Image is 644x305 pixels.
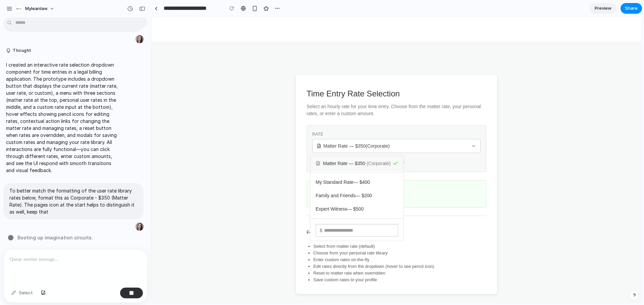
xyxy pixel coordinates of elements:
[6,61,118,174] p: I created an interactive rate selection dropdown component for time entries in a legal billing ap...
[164,188,212,195] span: Expert Witness — $ 500
[17,234,93,241] span: Booting up imagination circuits .
[164,162,219,168] span: My Standard Rate — $ 400
[595,5,611,12] span: Preview
[25,5,48,12] span: myleanlaw
[13,3,58,14] button: myleanlaw
[164,175,221,182] span: Family and Friends — $ 200
[172,143,239,150] span: Matter Rate — $ 350
[625,5,638,12] span: Share
[621,3,642,14] button: Share
[214,144,239,149] span: ( Corporate )
[9,187,138,215] p: To better match the formatting of the user rate library rates below, format this as Corporate - $...
[590,3,616,14] a: Preview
